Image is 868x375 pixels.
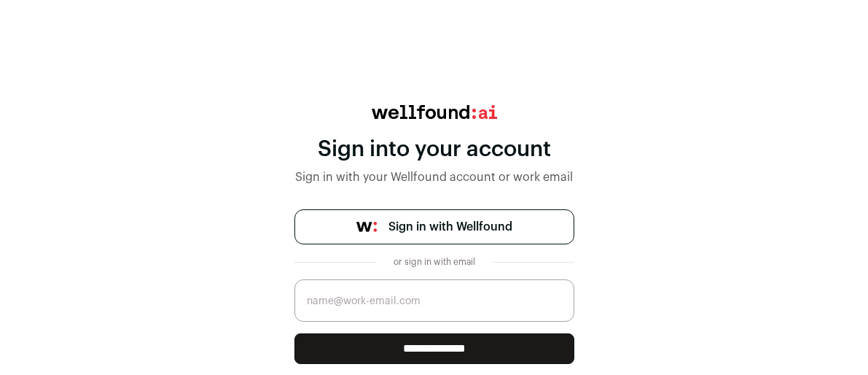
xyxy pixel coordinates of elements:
div: Sign in with your Wellfound account or work email [294,169,574,186]
div: or sign in with email [388,256,481,268]
span: Sign in with Wellfound [388,218,512,236]
a: Sign in with Wellfound [294,209,574,244]
img: wellfound:ai [372,105,497,119]
img: wellfound-symbol-flush-black-fb3c872781a75f747ccb3a119075da62bfe97bd399995f84a933054e44a575c4.png [356,222,377,232]
input: name@work-email.com [294,279,574,322]
div: Sign into your account [294,136,574,163]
